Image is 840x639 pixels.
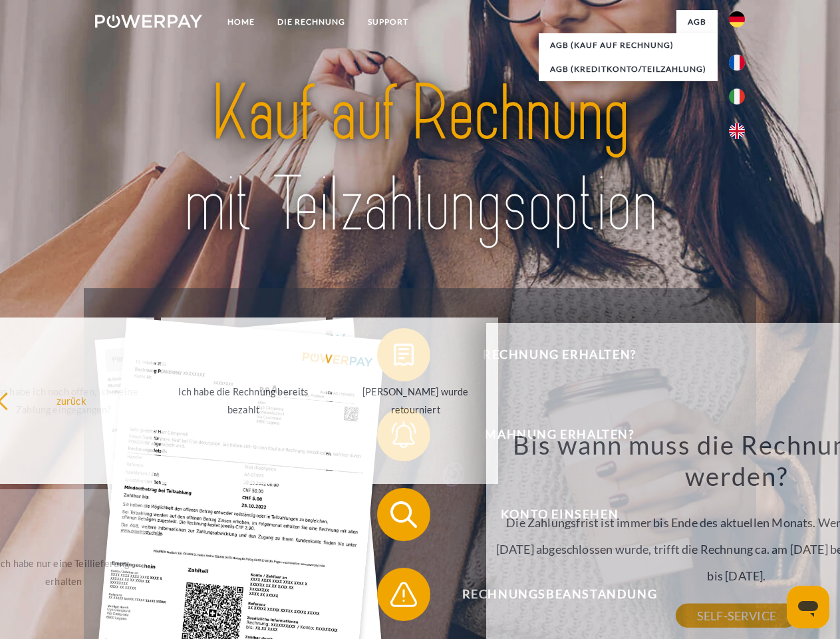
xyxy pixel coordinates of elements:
[387,578,420,611] img: qb_warning.svg
[729,123,745,139] img: en
[356,10,420,34] a: SUPPORT
[539,33,718,57] a: AGB (Kauf auf Rechnung)
[787,586,829,628] iframe: Schaltfläche zum Öffnen des Messaging-Fensters
[169,383,319,419] div: Ich habe die Rechnung bereits bezahlt
[729,55,745,71] img: fr
[387,498,420,531] img: qb_search.svg
[729,89,745,105] img: it
[95,15,202,28] img: logo-powerpay-white.svg
[729,11,745,27] img: de
[266,10,356,34] a: DIE RECHNUNG
[676,604,797,628] a: SELF-SERVICE
[377,568,723,621] button: Rechnungsbeanstandung
[216,10,266,34] a: Home
[377,488,723,541] button: Konto einsehen
[676,10,718,34] a: agb
[341,383,490,419] div: [PERSON_NAME] wurde retourniert
[127,64,713,255] img: title-powerpay_de.svg
[539,57,718,81] a: AGB (Kreditkonto/Teilzahlung)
